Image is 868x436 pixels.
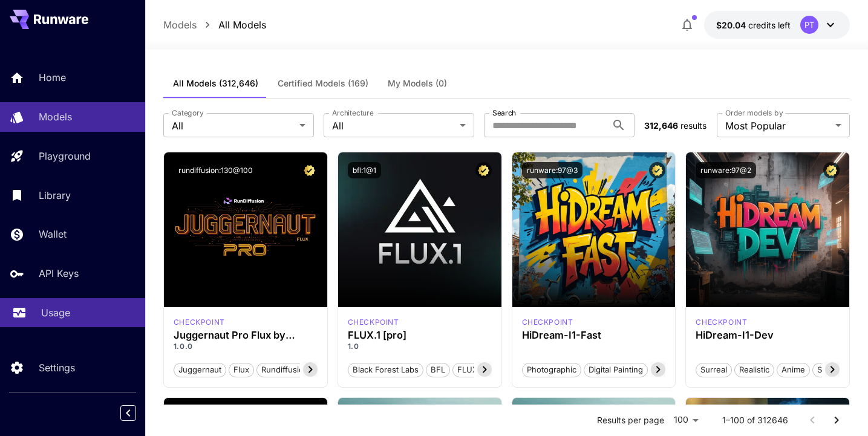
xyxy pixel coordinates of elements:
button: $20.04366PT [704,11,850,39]
span: 312,646 [644,120,678,131]
span: Photographic [523,364,581,376]
span: Digital Painting [584,364,647,376]
button: FLUX.1 [pro] [452,362,509,377]
p: checkpoint [696,317,747,328]
span: rundiffusion [257,364,313,376]
span: My Models (0) [388,78,447,89]
button: Certified Model – Vetted for best performance and includes a commercial license. [823,162,840,178]
span: flux [229,364,253,376]
div: $20.04366 [716,19,791,31]
span: FLUX.1 [pro] [453,364,508,376]
div: PT [800,16,818,34]
p: API Keys [39,266,79,281]
div: HiDream Dev [696,317,747,328]
span: Realistic [735,364,774,376]
button: runware:97@2 [696,162,756,178]
span: All Models (312,646) [173,78,258,89]
p: 1.0 [348,341,492,352]
span: Surreal [696,364,731,376]
button: Certified Model – Vetted for best performance and includes a commercial license. [475,162,492,178]
span: Stylized [813,364,850,376]
p: 1–100 of 312646 [722,414,788,426]
div: Collapse sidebar [129,402,145,424]
h3: HiDream-I1-Dev [696,330,840,341]
h3: FLUX.1 [pro] [348,330,492,341]
button: flux [229,362,254,377]
button: juggernaut [174,362,226,377]
p: Playground [39,149,91,163]
p: checkpoint [174,317,225,328]
p: checkpoint [522,317,573,328]
button: Collapse sidebar [120,405,136,421]
p: Models [39,109,72,124]
button: rundiffusion:130@100 [174,162,258,178]
p: Settings [39,360,75,375]
p: Library [39,188,71,203]
p: checkpoint [348,317,399,328]
label: Search [492,108,516,118]
p: Usage [41,305,70,320]
p: Results per page [597,414,664,426]
span: Most Popular [725,119,830,133]
button: runware:97@3 [522,162,582,178]
span: Anime [777,364,809,376]
span: All [332,119,455,133]
label: Architecture [332,108,373,118]
span: Black Forest Labs [348,364,423,376]
div: HiDream Fast [522,317,573,328]
h3: HiDream-I1-Fast [522,330,666,341]
nav: breadcrumb [163,18,266,32]
button: Digital Painting [584,362,648,377]
div: 100 [669,411,703,429]
div: fluxpro [348,317,399,328]
span: credits left [748,20,791,30]
span: Certified Models (169) [278,78,368,89]
p: 1.0.0 [174,341,318,352]
label: Category [172,108,204,118]
span: juggernaut [174,364,226,376]
p: Home [39,70,66,85]
button: Realistic [734,362,774,377]
span: BFL [426,364,449,376]
div: FLUX.1 D [174,317,225,328]
button: rundiffusion [256,362,313,377]
button: Stylized [812,362,851,377]
span: All [172,119,295,133]
span: $20.04 [716,20,748,30]
button: BFL [426,362,450,377]
h3: Juggernaut Pro Flux by RunDiffusion [174,330,318,341]
span: results [680,120,706,131]
button: Certified Model – Vetted for best performance and includes a commercial license. [649,162,665,178]
button: bfl:1@1 [348,162,381,178]
a: All Models [218,18,266,32]
p: Wallet [39,227,67,241]
button: Anime [777,362,810,377]
button: Go to next page [824,408,849,432]
label: Order models by [725,108,783,118]
button: Certified Model – Vetted for best performance and includes a commercial license. [301,162,318,178]
a: Models [163,18,197,32]
button: Surreal [696,362,732,377]
button: Black Forest Labs [348,362,423,377]
button: Photographic [522,362,581,377]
